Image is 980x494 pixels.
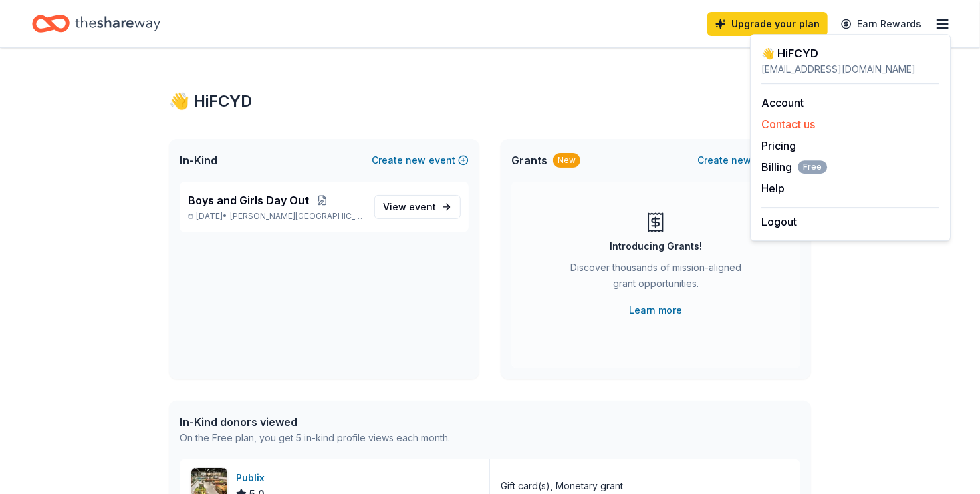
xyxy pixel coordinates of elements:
button: Logout [761,214,797,230]
div: 👋 Hi FCYD [761,45,939,61]
a: Home [32,8,160,39]
span: View [383,199,436,215]
span: Boys and Girls Day Out [188,192,309,208]
a: Pricing [761,139,796,152]
span: new [406,152,426,168]
span: new [731,152,751,168]
button: Contact us [761,116,815,132]
span: In-Kind [180,152,217,168]
div: New [553,153,580,168]
div: Publix [236,470,270,486]
span: [PERSON_NAME][GEOGRAPHIC_DATA], [GEOGRAPHIC_DATA] [230,211,364,222]
div: Gift card(s), Monetary grant [501,478,623,494]
button: Createnewevent [372,152,469,168]
span: Free [798,160,827,174]
button: Createnewproject [697,152,800,168]
div: Discover thousands of mission-aligned grant opportunities. [565,260,747,297]
p: [DATE] • [188,211,364,222]
div: 👋 Hi FCYD [169,91,811,112]
span: Grants [511,152,547,168]
div: In-Kind donors viewed [180,414,450,430]
span: Billing [761,159,827,175]
a: Earn Rewards [833,12,929,36]
div: On the Free plan, you get 5 in-kind profile views each month. [180,430,450,446]
a: Upgrade your plan [707,12,828,36]
a: View event [374,195,461,219]
div: [EMAIL_ADDRESS][DOMAIN_NAME] [761,61,939,77]
button: BillingFree [761,159,827,175]
button: Help [761,180,785,196]
div: Introducing Grants! [610,238,702,254]
a: Learn more [630,302,683,318]
span: event [409,201,436,212]
a: Account [761,96,804,109]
